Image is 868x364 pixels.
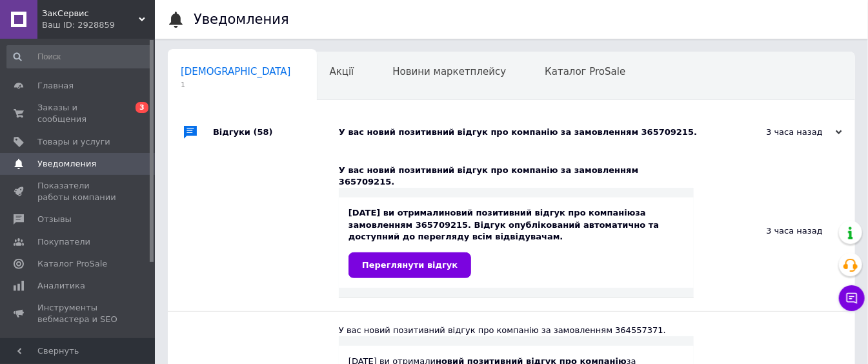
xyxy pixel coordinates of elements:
[37,214,72,225] span: Отзывы
[713,126,842,138] div: 3 часа назад
[37,136,110,148] span: Товары и услуги
[194,12,289,27] h1: Уведомления
[42,19,155,31] div: Ваш ID: 2928859
[213,113,339,152] div: Відгуки
[545,66,625,77] span: Каталог ProSale
[37,258,107,270] span: Каталог ProSale
[348,207,684,278] div: [DATE] ви отримали за замовленням 365709215. Відгук опублікований автоматично та доступний до пер...
[254,127,273,137] span: (58)
[181,80,291,90] span: 1
[6,45,152,68] input: Поиск
[694,152,855,311] div: 3 часа назад
[181,66,291,77] span: [DEMOGRAPHIC_DATA]
[136,102,148,113] span: 3
[348,252,471,278] a: Переглянути відгук
[37,336,119,359] span: Управление сайтом
[362,260,458,270] span: Переглянути відгук
[37,158,96,170] span: Уведомления
[339,165,694,188] div: У вас новий позитивний відгук про компанію за замовленням 365709215.
[42,8,139,19] span: ЗакСервис
[37,80,74,92] span: Главная
[37,302,119,325] span: Инструменты вебмастера и SEO
[37,236,90,248] span: Покупатели
[392,66,506,77] span: Новини маркетплейсу
[445,208,636,217] b: новий позитивний відгук про компанію
[330,66,354,77] span: Акції
[37,180,119,203] span: Показатели работы компании
[37,280,85,292] span: Аналитика
[339,126,713,138] div: У вас новий позитивний відгук про компанію за замовленням 365709215.
[37,102,119,125] span: Заказы и сообщения
[339,325,694,336] div: У вас новий позитивний відгук про компанію за замовленням 364557371.
[839,285,865,311] button: Чат с покупателем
